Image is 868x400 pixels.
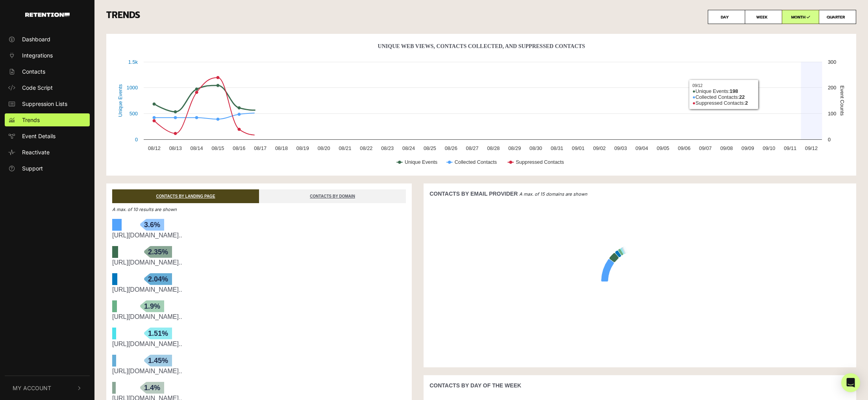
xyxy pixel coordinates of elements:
span: 1.51% [144,328,172,339]
span: Code Script [22,83,53,92]
text: 09/10 [763,145,775,151]
text: 08/12 [148,145,161,151]
label: DAY [708,10,745,24]
h3: TRENDS [106,10,856,24]
text: 08/15 [211,145,224,151]
span: Event Details [22,132,56,140]
text: 08/29 [508,145,521,151]
text: 08/20 [318,145,330,151]
text: 0 [828,137,831,143]
span: 1.4% [140,382,164,394]
strong: CONTACTS BY EMAIL PROVIDER [429,191,518,197]
div: https://www.jackerwin.com/web-pixels@81b825acw1775668cpd07ae6dbm53cdf5ab/ [112,367,406,376]
a: Event Details [5,130,90,143]
text: Collected Contacts [455,159,497,165]
text: 200 [828,85,836,91]
span: Suppression Lists [22,100,67,108]
text: 09/07 [699,145,712,151]
text: 09/03 [614,145,627,151]
label: WEEK [745,10,782,24]
text: 09/02 [593,145,606,151]
span: 3.6% [140,219,164,231]
a: [URL][DOMAIN_NAME].. [112,313,182,320]
text: 09/11 [784,145,796,151]
label: QUARTER [819,10,856,24]
div: Open Intercom Messenger [841,373,860,392]
img: Retention.com [25,13,70,17]
div: https://www.jackerwin.com/web-pixels@295d1af5w25c8f3dapfac4726bm0f666113/products/edward [112,339,406,349]
div: https://www.jackerwin.com/web-pixels@295d1af5w25c8f3dapfac4726bm0f666113/ [112,231,406,240]
text: 09/12 [805,145,818,151]
text: 08/28 [487,145,500,151]
span: My Account [13,384,51,392]
em: A max. of 10 results are shown [112,207,177,212]
text: Unique Events [117,84,123,117]
svg: Unique Web Views, Contacts Collected, And Suppressed Contacts [112,40,850,174]
text: 08/31 [551,145,563,151]
a: Reactivate [5,146,90,159]
a: [URL][DOMAIN_NAME].. [112,259,182,266]
text: 08/25 [424,145,436,151]
span: 1.45% [144,355,172,367]
text: 08/27 [466,145,479,151]
text: 08/21 [339,145,352,151]
text: 08/18 [275,145,288,151]
text: 08/24 [402,145,415,151]
text: 09/08 [720,145,733,151]
em: A max. of 15 domains are shown [519,191,587,197]
text: Suppressed Contacts [516,159,564,165]
text: 0 [135,137,138,143]
span: Integrations [22,51,53,59]
text: 09/09 [742,145,754,151]
a: [URL][DOMAIN_NAME].. [112,368,182,374]
text: 08/17 [254,145,267,151]
a: Contacts [5,65,90,78]
text: 100 [828,111,836,117]
text: 09/05 [657,145,669,151]
span: 2.35% [144,246,172,258]
label: MONTH [782,10,819,24]
a: [URL][DOMAIN_NAME].. [112,286,182,293]
a: Code Script [5,81,90,94]
text: 1.5k [128,59,138,65]
strong: CONTACTS BY DAY OF THE WEEK [429,382,521,389]
span: 1.9% [140,300,164,312]
text: 500 [130,111,138,117]
text: 09/04 [635,145,648,151]
text: 08/14 [191,145,203,151]
a: CONTACTS BY DOMAIN [259,189,406,203]
span: Dashboard [22,35,50,43]
text: Unique Web Views, Contacts Collected, And Suppressed Contacts [378,43,585,49]
span: 2.04% [144,273,172,285]
span: Support [22,164,43,172]
text: 09/06 [678,145,690,151]
text: 08/19 [296,145,309,151]
span: Contacts [22,67,45,76]
text: 08/30 [529,145,542,151]
div: https://www.jackerwin.com/web-pixels@2ddfe27cwacf934f7p7355b34emf9a1fd4c/ [112,258,406,267]
text: 08/22 [360,145,372,151]
text: 300 [828,59,836,65]
span: Reactivate [22,148,50,156]
text: 08/26 [445,145,457,151]
div: https://www.jackerwin.com/web-pixels@2ddfe27cwacf934f7p7355b34emf9a1fd4c/products/dexter [112,285,406,294]
text: Unique Events [405,159,437,165]
text: 09/01 [572,145,585,151]
a: Integrations [5,49,90,62]
a: Dashboard [5,33,90,46]
a: [URL][DOMAIN_NAME].. [112,232,182,239]
span: Trends [22,116,40,124]
button: My Account [5,376,90,400]
text: 08/16 [233,145,245,151]
text: 1000 [127,85,138,91]
a: Support [5,162,90,175]
div: https://www.jackerwin.com/web-pixels@2181a11aw2fccb243p116ca46emacad63e2/ [112,312,406,322]
text: 08/13 [169,145,182,151]
text: 08/23 [381,145,394,151]
a: [URL][DOMAIN_NAME].. [112,341,182,347]
a: Suppression Lists [5,97,90,110]
text: Event Counts [839,85,845,116]
a: Trends [5,113,90,126]
a: CONTACTS BY LANDING PAGE [112,189,259,203]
